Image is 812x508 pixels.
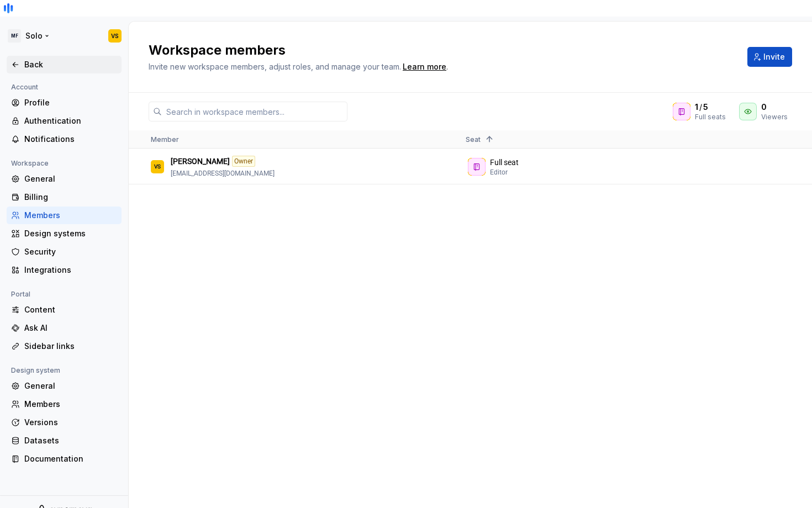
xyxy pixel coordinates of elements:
[24,322,117,334] div: Ask AI
[24,304,117,315] div: Content
[703,102,708,113] span: 5
[24,435,117,446] div: Datasets
[7,207,122,224] a: Members
[24,210,117,221] div: Members
[7,364,65,377] div: Design system
[24,417,117,428] div: Versions
[24,134,117,145] div: Notifications
[24,173,117,184] div: General
[7,81,43,94] div: Account
[7,414,122,431] a: Versions
[7,319,122,337] a: Ask AI
[7,225,122,242] a: Design systems
[24,228,117,239] div: Design systems
[761,113,788,121] div: Viewers
[24,246,117,257] div: Security
[7,243,122,261] a: Security
[24,341,117,352] div: Sidebar links
[403,61,446,72] a: Learn more
[25,30,43,41] div: Solo
[761,102,767,113] span: 0
[24,59,117,70] div: Back
[7,170,122,188] a: General
[7,301,122,319] a: Content
[466,135,481,144] span: Seat
[7,337,122,355] a: Sidebar links
[162,102,347,121] input: Search in workspace members...
[7,432,122,449] a: Datasets
[695,102,726,113] div: /
[7,94,122,112] a: Profile
[7,377,122,395] a: General
[24,264,117,276] div: Integrations
[401,63,448,71] span: .
[747,47,792,67] button: Invite
[7,395,122,413] a: Members
[7,288,35,301] div: Portal
[232,156,255,167] div: Owner
[695,102,698,113] span: 1
[171,156,230,167] p: [PERSON_NAME]
[149,62,401,71] span: Invite new workspace members, adjust roles, and manage your team.
[7,261,122,279] a: Integrations
[151,135,179,144] span: Member
[171,169,275,178] p: [EMAIL_ADDRESS][DOMAIN_NAME]
[8,29,21,43] div: MF
[2,24,126,48] button: MFSoloVS
[154,156,161,177] div: VS
[24,399,117,410] div: Members
[24,192,117,203] div: Billing
[7,56,122,73] a: Back
[24,453,117,464] div: Documentation
[763,51,785,62] span: Invite
[24,380,117,391] div: General
[24,97,117,108] div: Profile
[7,112,122,130] a: Authentication
[24,115,117,126] div: Authentication
[7,188,122,206] a: Billing
[7,157,53,170] div: Workspace
[149,41,734,59] h2: Workspace members
[695,113,726,121] div: Full seats
[111,31,119,40] div: VS
[7,450,122,468] a: Documentation
[7,130,122,148] a: Notifications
